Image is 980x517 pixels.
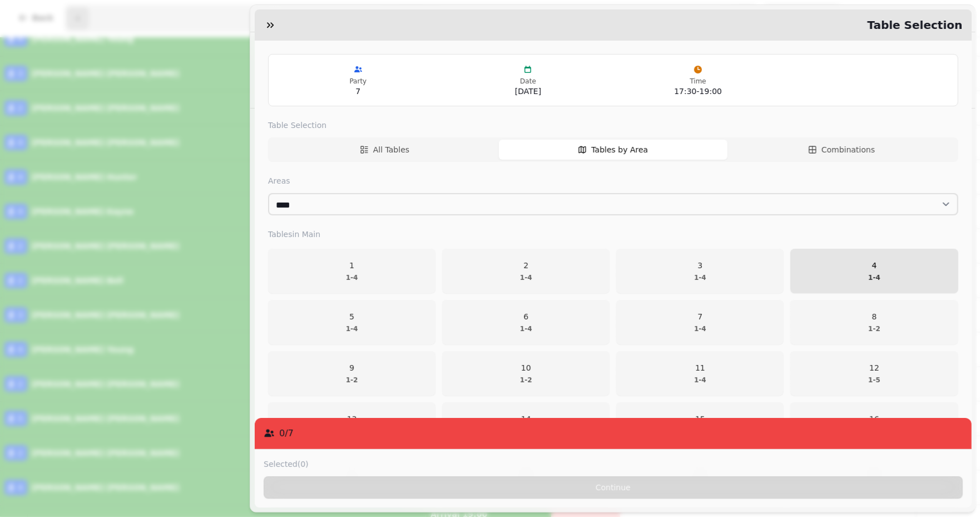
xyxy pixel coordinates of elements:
p: 2 [519,260,532,271]
button: 11-4 [268,249,435,293]
p: 7 [694,311,706,322]
p: 11 [694,362,706,373]
p: 1 - 2 [519,376,532,385]
p: 0 / 7 [279,427,294,440]
button: 101-2 [442,351,610,396]
span: Tables by Area [591,144,648,155]
label: Tables in Main [268,229,958,240]
p: 7 [278,86,439,97]
p: 15 [694,413,706,425]
label: Table Selection [268,120,958,131]
button: 161-4 [790,402,958,447]
p: 1 - 2 [345,376,358,385]
button: 81-2 [790,300,958,344]
p: Party [278,77,439,86]
p: 1 - 4 [519,273,532,282]
button: 41-4 [790,249,958,293]
p: 3 [694,260,706,271]
p: 10 [519,362,532,373]
p: Time [617,77,779,86]
p: 1 - 4 [519,324,532,333]
p: Date [447,77,608,86]
p: 9 [345,362,358,373]
p: 1 - 5 [868,376,880,385]
label: Areas [268,175,958,186]
p: 1 - 2 [868,324,880,333]
button: 71-4 [616,300,784,344]
button: 151-4 [616,402,784,447]
button: Continue [264,476,963,499]
button: 51-4 [268,300,435,344]
p: 1 - 4 [345,324,358,333]
p: 4 [868,260,880,271]
span: Continue [273,484,953,491]
button: 61-4 [442,300,610,344]
p: 1 - 4 [694,376,706,385]
span: Combinations [821,144,874,155]
p: 1 - 4 [345,273,358,282]
button: 121-5 [790,351,958,396]
p: 17:30 - 19:00 [617,86,779,97]
button: All Tables [270,140,499,160]
button: 131-5 [268,402,435,447]
p: 13 [345,413,358,425]
label: Selected (0) [264,459,309,470]
p: [DATE] [447,86,608,97]
p: 1 - 4 [694,324,706,333]
p: 16 [868,413,880,425]
button: 21-4 [442,249,610,293]
button: 141-4 [442,402,610,447]
button: Tables by Area [498,140,727,160]
p: 12 [868,362,880,373]
button: Combinations [727,140,956,160]
p: 1 [345,260,358,271]
p: 8 [868,311,880,322]
p: 1 - 4 [694,273,706,282]
p: 14 [519,413,532,425]
button: 111-4 [616,351,784,396]
button: 91-2 [268,351,435,396]
span: All Tables [373,144,409,155]
p: 5 [345,311,358,322]
p: 6 [519,311,532,322]
p: 1 - 4 [868,273,880,282]
button: 31-4 [616,249,784,293]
